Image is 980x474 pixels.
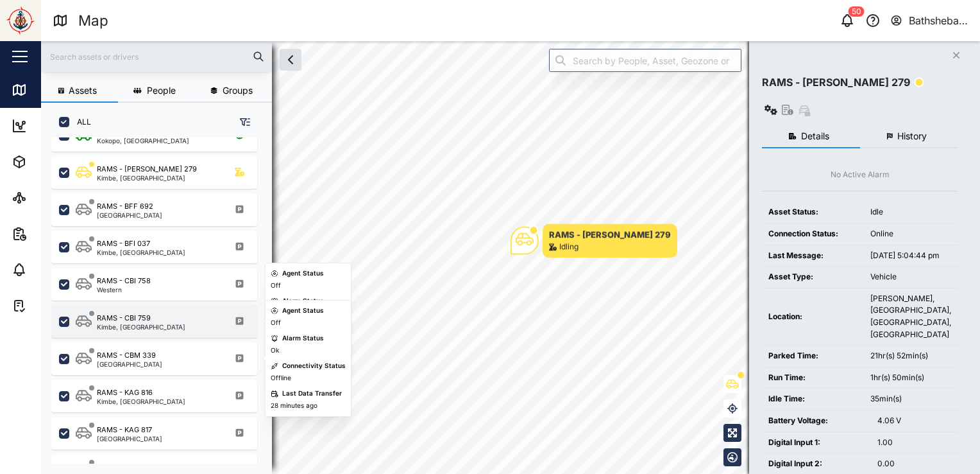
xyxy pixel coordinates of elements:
div: RAMS - RAO837 [97,462,152,473]
div: Idling [559,241,579,254]
div: Connection Status: [768,228,857,240]
div: No Active Alarm [831,169,890,181]
div: Off [271,281,281,291]
div: 4.06 V [877,415,951,427]
div: 0.00 [877,458,951,470]
div: Off [271,318,281,328]
div: Kimbe, [GEOGRAPHIC_DATA] [97,175,197,181]
div: Kimbe, [GEOGRAPHIC_DATA] [97,324,185,330]
span: History [897,132,927,141]
div: Digital Input 1: [768,437,865,449]
div: Last Message: [768,250,857,262]
div: Agent Status [282,268,324,279]
div: [GEOGRAPHIC_DATA] [97,361,162,367]
div: RAMS - [PERSON_NAME] 279 [549,228,671,241]
div: Western [97,286,151,293]
div: RAMS - KAG 817 [97,425,152,435]
div: Asset Type: [768,271,857,283]
div: grid [51,137,271,464]
div: Tasks [33,299,69,313]
div: RAMS - BFF 692 [97,201,153,212]
div: Battery Voltage: [768,415,865,427]
canvas: Map [41,41,980,474]
button: Bathsheba Kare [890,12,970,30]
div: Map [78,10,108,32]
div: RAMS - CBI 759 [97,313,151,324]
div: Location: [768,311,857,323]
div: Alarm Status [282,296,324,306]
div: Kokopo, [GEOGRAPHIC_DATA] [97,137,189,144]
div: Run Time: [768,372,857,384]
div: Map [33,83,62,97]
div: Alarms [33,263,73,277]
div: RAMS - CBI 758 [97,276,151,286]
div: Kimbe, [GEOGRAPHIC_DATA] [97,398,185,405]
div: Map marker [511,224,677,258]
span: Details [801,132,829,141]
div: Idle [870,206,951,218]
div: RAMS - [PERSON_NAME] 279 [97,164,197,175]
div: Assets [33,155,73,169]
input: Search by People, Asset, Geozone or Place [549,49,741,72]
div: [DATE] 5:04:44 pm [870,250,951,262]
div: [GEOGRAPHIC_DATA] [97,435,162,442]
div: 1hr(s) 50min(s) [870,372,951,384]
div: Parked Time: [768,350,857,362]
div: Idle Time: [768,393,857,405]
div: Kimbe, [GEOGRAPHIC_DATA] [97,249,185,256]
div: Digital Input 2: [768,458,865,470]
div: Sites [33,191,64,205]
div: Reports [33,227,77,241]
div: RAMS - [PERSON_NAME] 279 [762,75,910,91]
div: [PERSON_NAME], [GEOGRAPHIC_DATA], [GEOGRAPHIC_DATA], [GEOGRAPHIC_DATA] [870,293,951,340]
span: Assets [69,86,97,95]
div: Alarm Status [282,333,324,344]
div: 50 [849,6,865,17]
img: Main Logo [6,6,35,35]
div: [GEOGRAPHIC_DATA] [97,212,162,218]
div: Agent Status [282,306,324,316]
div: Bathsheba Kare [909,13,969,29]
div: 1.00 [877,437,951,449]
span: People [147,86,176,95]
label: ALL [69,117,91,127]
input: Search assets or drivers [49,47,264,66]
div: Dashboard [33,119,91,133]
div: 35min(s) [870,393,951,405]
div: Asset Status: [768,206,857,218]
div: Vehicle [870,271,951,283]
div: RAMS - CBM 339 [97,350,156,361]
span: Groups [223,86,253,95]
div: Online [870,228,951,240]
div: RAMS - BFI 037 [97,238,150,249]
div: 21hr(s) 52min(s) [870,350,951,362]
div: RAMS - KAG 816 [97,387,153,398]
